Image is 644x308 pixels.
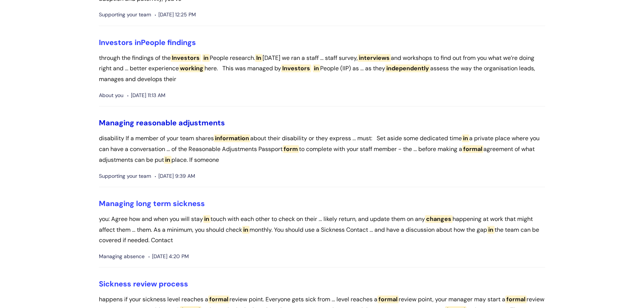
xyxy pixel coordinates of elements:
[155,171,195,181] span: [DATE] 9:39 AM
[99,10,151,19] span: Supporting your team
[99,199,205,208] a: Managing long term sickness
[281,64,311,72] span: Investors
[99,171,151,181] span: Supporting your team
[377,295,399,303] span: formal
[127,91,165,100] span: [DATE] 11:13 AM
[99,91,123,100] span: About you
[487,226,495,234] span: in
[313,64,320,72] span: in
[155,10,196,19] span: [DATE] 12:25 PM
[148,252,189,261] span: [DATE] 4:20 PM
[164,156,171,164] span: in
[99,38,133,47] span: Investors
[255,54,263,62] span: In
[99,38,196,47] a: Investors inPeople findings
[214,134,250,142] span: information
[425,215,453,223] span: changes
[202,54,210,62] span: in
[99,279,188,289] a: Sickness review process
[462,134,469,142] span: in
[99,214,545,246] p: you: Agree how and when you will stay touch with each other to check on their ... likely return, ...
[505,295,527,303] span: formal
[135,38,141,47] span: in
[203,215,210,223] span: in
[171,54,201,62] span: Investors
[99,133,545,165] p: disability If a member of your team shares about their disability or they express ... must: Set a...
[99,53,545,85] p: through the findings of the People research. [DATE] we ran a staff ... staff survey, and workshop...
[208,295,229,303] span: formal
[99,252,145,261] span: Managing absence
[283,145,299,153] span: form
[462,145,483,153] span: formal
[358,54,391,62] span: interviews
[242,226,249,234] span: in
[179,64,205,72] span: working
[99,118,225,128] a: Managing reasonable adjustments
[385,64,430,72] span: independently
